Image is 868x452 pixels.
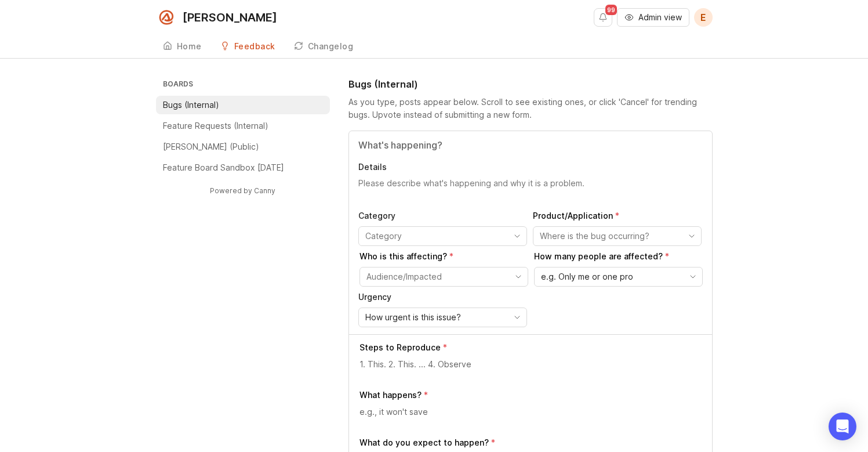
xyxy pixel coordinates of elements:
[358,308,527,327] div: toggle menu
[508,313,526,322] svg: toggle icon
[308,42,354,50] div: Changelog
[366,270,508,283] input: Audience/Impacted
[163,99,219,111] p: Bugs (Internal)
[533,226,702,246] div: toggle menu
[694,8,713,27] button: E
[358,178,703,201] textarea: Details
[156,117,330,135] a: Feature Requests (Internal)
[359,251,528,262] p: Who is this affecting?
[359,437,489,449] p: What do you expect to happen?
[617,8,689,27] button: Admin view
[365,230,507,243] input: Category
[234,42,275,50] div: Feedback
[161,77,330,93] h3: Boards
[348,96,713,121] div: As you type, posts appear below. Scroll to see existing ones, or click 'Cancel' for trending bugs...
[365,311,461,324] span: How urgent is this issue?
[533,210,702,222] p: Product/Application
[213,35,282,59] a: Feedback
[358,226,527,246] div: toggle menu
[163,141,259,153] p: [PERSON_NAME] (Public)
[208,184,277,197] a: Powered by Canny
[156,158,330,177] a: Feature Board Sandbox [DATE]
[829,413,856,440] div: Open Intercom Messenger
[163,162,284,173] p: Feature Board Sandbox [DATE]
[156,138,330,156] a: [PERSON_NAME] (Public)
[358,210,527,222] p: Category
[163,120,268,132] p: Feature Requests (Internal)
[508,232,526,241] svg: toggle icon
[540,230,681,243] input: Where is the bug occurring?
[156,96,330,114] a: Bugs (Internal)
[358,291,527,303] p: Urgency
[534,267,703,287] div: toggle menu
[534,251,703,262] p: How many people are affected?
[605,5,617,15] span: 99
[358,161,703,173] p: Details
[156,35,209,59] a: Home
[156,7,177,28] img: Smith.ai logo
[509,272,528,281] svg: toggle icon
[594,8,612,27] button: Notifications
[359,389,422,401] p: What happens?
[541,270,633,283] span: e.g. Only me or one pro
[682,232,701,241] svg: toggle icon
[183,12,277,23] div: [PERSON_NAME]
[684,272,702,281] svg: toggle icon
[348,77,418,91] h1: Bugs (Internal)
[177,42,202,50] div: Home
[359,342,441,353] p: Steps to Reproduce
[700,10,706,24] span: E
[287,35,361,59] a: Changelog
[638,12,682,23] span: Admin view
[359,267,528,287] div: toggle menu
[358,138,703,152] input: Title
